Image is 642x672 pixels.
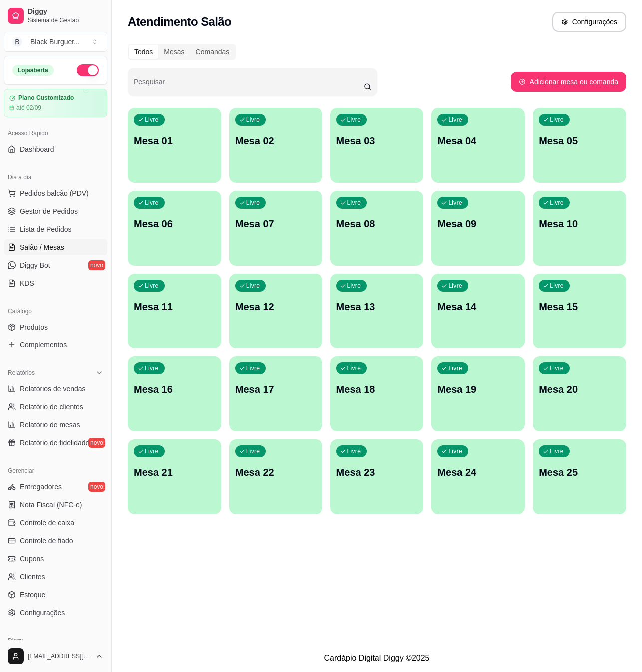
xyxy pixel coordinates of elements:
[134,134,215,148] p: Mesa 01
[4,32,107,52] button: Select a team
[145,364,159,372] p: Livre
[4,257,107,273] a: Diggy Botnovo
[4,239,107,255] a: Salão / Mesas
[533,108,626,183] button: LivreMesa 05
[4,319,107,335] a: Produtos
[437,134,519,148] p: Mesa 04
[4,633,107,649] div: Diggy
[4,435,107,451] a: Relatório de fidelidadenovo
[4,569,107,585] a: Clientes
[4,275,107,291] a: KDS
[4,533,107,549] a: Controle de fiado
[145,199,159,207] p: Livre
[20,420,80,430] span: Relatório de mesas
[30,37,80,47] div: Black Burguer ...
[229,191,322,266] button: LivreMesa 07
[246,282,260,290] p: Livre
[448,364,462,372] p: Livre
[437,382,519,396] p: Mesa 19
[347,447,361,455] p: Livre
[4,381,107,397] a: Relatórios de vendas
[431,274,525,348] button: LivreMesa 14
[550,447,564,455] p: Livre
[134,81,364,91] input: Pesquisar
[4,221,107,237] a: Lista de Pedidos
[20,518,74,528] span: Controle de caixa
[145,282,159,290] p: Livre
[4,141,107,157] a: Dashboard
[20,188,89,198] span: Pedidos balcão (PDV)
[20,572,45,582] span: Clientes
[330,439,424,514] button: LivreMesa 23
[20,500,82,510] span: Nota Fiscal (NFC-e)
[552,12,626,32] button: Configurações
[20,224,72,234] span: Lista de Pedidos
[12,65,54,76] div: Loja aberta
[20,554,44,564] span: Cupons
[336,217,418,231] p: Mesa 08
[4,399,107,415] a: Relatório de clientes
[550,116,564,124] p: Livre
[4,479,107,495] a: Entregadoresnovo
[431,191,525,266] button: LivreMesa 09
[129,45,158,59] div: Todos
[246,199,260,207] p: Livre
[511,72,626,92] button: Adicionar mesa ou comanda
[437,465,519,479] p: Mesa 24
[533,356,626,431] button: LivreMesa 20
[533,439,626,514] button: LivreMesa 25
[20,438,89,448] span: Relatório de fidelidade
[158,45,190,59] div: Mesas
[229,108,322,183] button: LivreMesa 02
[20,260,50,270] span: Diggy Bot
[28,652,91,660] span: [EMAIL_ADDRESS][DOMAIN_NAME]
[539,465,620,479] p: Mesa 25
[4,497,107,513] a: Nota Fiscal (NFC-e)
[246,116,260,124] p: Livre
[347,199,361,207] p: Livre
[4,605,107,621] a: Configurações
[235,465,317,479] p: Mesa 22
[20,536,73,546] span: Controle de fiado
[4,587,107,603] a: Estoque
[20,384,86,394] span: Relatórios de vendas
[347,282,361,290] p: Livre
[134,300,215,314] p: Mesa 11
[448,199,462,207] p: Livre
[550,364,564,372] p: Livre
[431,356,525,431] button: LivreMesa 19
[77,64,99,76] button: Alterar Status
[4,303,107,319] div: Catálogo
[533,191,626,266] button: LivreMesa 10
[128,356,221,431] button: LivreMesa 16
[246,364,260,372] p: Livre
[347,116,361,124] p: Livre
[437,217,519,231] p: Mesa 09
[550,199,564,207] p: Livre
[20,590,45,600] span: Estoque
[4,203,107,219] a: Gestor de Pedidos
[336,382,418,396] p: Mesa 18
[539,217,620,231] p: Mesa 10
[448,116,462,124] p: Livre
[431,439,525,514] button: LivreMesa 24
[128,274,221,348] button: LivreMesa 11
[448,282,462,290] p: Livre
[539,300,620,314] p: Mesa 15
[235,134,317,148] p: Mesa 02
[4,185,107,201] button: Pedidos balcão (PDV)
[20,402,83,412] span: Relatório de clientes
[235,382,317,396] p: Mesa 17
[330,108,424,183] button: LivreMesa 03
[28,7,103,16] span: Diggy
[4,463,107,479] div: Gerenciar
[145,116,159,124] p: Livre
[134,382,215,396] p: Mesa 16
[20,278,34,288] span: KDS
[134,217,215,231] p: Mesa 06
[4,644,107,668] button: [EMAIL_ADDRESS][DOMAIN_NAME]
[533,274,626,348] button: LivreMesa 15
[229,274,322,348] button: LivreMesa 12
[4,169,107,185] div: Dia a dia
[20,206,78,216] span: Gestor de Pedidos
